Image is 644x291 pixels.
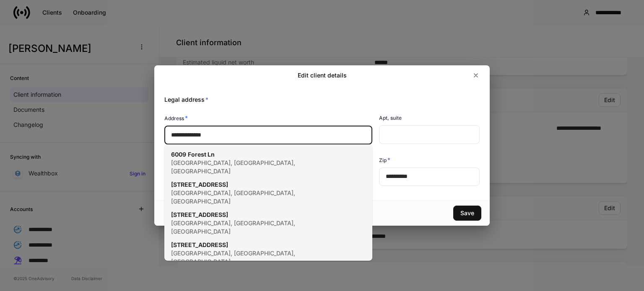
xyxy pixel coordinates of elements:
h6: Address [164,114,188,122]
button: Save [453,206,481,221]
div: [GEOGRAPHIC_DATA], [GEOGRAPHIC_DATA], [GEOGRAPHIC_DATA] [171,249,347,266]
div: [GEOGRAPHIC_DATA], [GEOGRAPHIC_DATA], [GEOGRAPHIC_DATA] [171,159,347,175]
h2: Edit client details [298,71,347,80]
span: [STREET_ADDRESS] [171,211,228,218]
span: 6009 [171,151,186,158]
div: Save [460,210,474,216]
h6: Apt, suite [379,114,402,122]
div: Legal address [158,85,480,104]
div: [GEOGRAPHIC_DATA], [GEOGRAPHIC_DATA], [GEOGRAPHIC_DATA] [171,189,347,206]
div: [GEOGRAPHIC_DATA], [GEOGRAPHIC_DATA], [GEOGRAPHIC_DATA] [171,219,347,236]
span: [STREET_ADDRESS] [171,181,228,188]
span: Forest Ln [188,151,215,158]
h6: Zip [379,156,390,164]
span: [STREET_ADDRESS] [171,241,228,248]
